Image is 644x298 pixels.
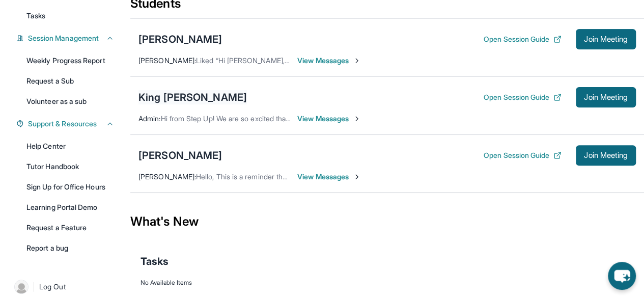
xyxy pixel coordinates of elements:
[576,145,636,166] button: Join Meeting
[584,36,628,42] span: Join Meeting
[484,150,562,160] button: Open Session Guide
[26,11,45,21] span: Tasks
[353,57,361,65] img: Chevron-Right
[297,56,361,66] span: View Messages
[584,94,628,100] span: Join Meeting
[484,34,562,44] button: Open Session Guide
[138,56,196,65] span: [PERSON_NAME] :
[20,219,120,237] a: Request a Feature
[576,29,636,49] button: Join Meeting
[24,33,114,43] button: Session Management
[138,114,160,123] span: Admin :
[584,152,628,158] span: Join Meeting
[20,7,120,25] a: Tasks
[484,92,562,102] button: Open Session Guide
[353,173,361,181] img: Chevron-Right
[141,279,634,287] div: No Available Items
[130,199,644,244] div: What's New
[138,90,247,104] div: King [PERSON_NAME]
[138,148,222,162] div: [PERSON_NAME]
[576,87,636,107] button: Join Meeting
[20,92,120,111] a: Volunteer as a sub
[24,119,114,129] button: Support & Resources
[20,157,120,176] a: Tutor Handbook
[20,137,120,155] a: Help Center
[20,239,120,257] a: Report a bug
[14,280,29,294] img: user-img
[20,51,120,70] a: Weekly Progress Report
[28,33,99,43] span: Session Management
[138,172,196,181] span: [PERSON_NAME] :
[10,276,120,298] a: |Log Out
[39,282,66,292] span: Log Out
[297,172,361,182] span: View Messages
[28,119,97,129] span: Support & Resources
[20,178,120,196] a: Sign Up for Office Hours
[138,32,222,46] div: [PERSON_NAME]
[33,281,35,293] span: |
[297,114,361,124] span: View Messages
[20,198,120,216] a: Learning Portal Demo
[141,254,169,268] span: Tasks
[608,262,636,290] button: chat-button
[353,115,361,123] img: Chevron-Right
[20,72,120,90] a: Request a Sub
